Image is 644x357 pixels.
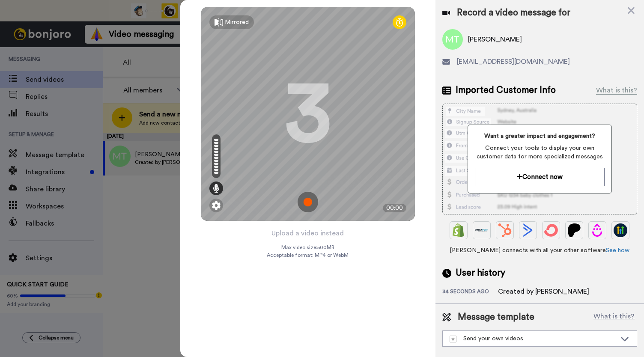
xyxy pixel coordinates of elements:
div: Created by [PERSON_NAME] [498,286,589,297]
img: GoHighLevel [614,223,627,237]
a: See how [606,247,629,253]
div: 3 [284,82,331,146]
button: Upload a video instead [269,228,346,239]
img: ic_gear.svg [212,201,221,210]
div: Send your own videos [450,334,616,343]
button: Connect now [475,168,605,186]
span: Connect your tools to display your own customer data for more specialized messages [475,144,605,161]
span: User history [456,267,505,280]
button: What is this? [591,311,637,324]
span: Imported Customer Info [456,84,556,97]
img: demo-template.svg [450,336,456,342]
img: Shopify [452,223,465,237]
div: What is this? [596,85,637,95]
div: 34 seconds ago [442,288,498,297]
img: Ontraport [475,223,489,237]
span: Want a greater impact and engagement? [475,132,605,140]
img: ActiveCampaign [521,223,535,237]
img: Patreon [567,223,581,237]
img: ic_record_start.svg [298,192,318,212]
div: 00:00 [383,204,406,212]
img: Hubspot [498,223,512,237]
img: Drip [590,223,604,237]
span: Message template [458,311,534,324]
span: [PERSON_NAME] connects with all your other software [442,246,637,255]
span: Max video size: 500 MB [281,244,334,251]
img: ConvertKit [544,223,558,237]
span: Acceptable format: MP4 or WebM [267,252,349,259]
